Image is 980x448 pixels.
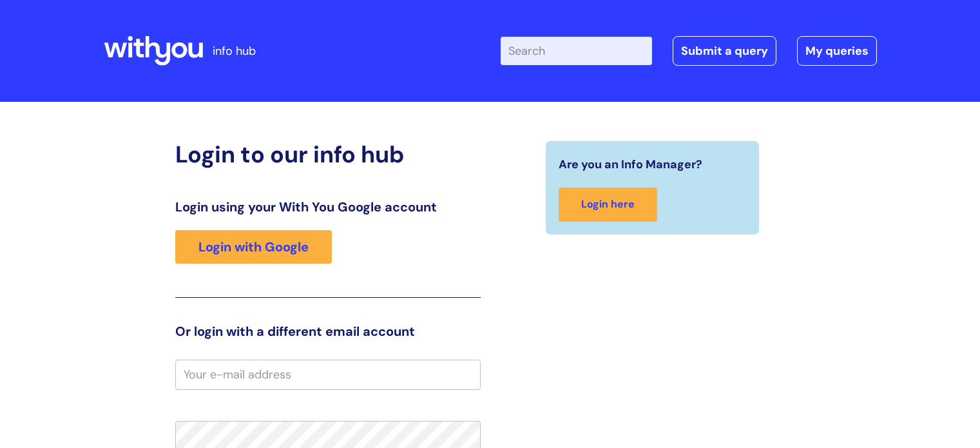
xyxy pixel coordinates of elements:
[175,324,481,339] h3: Or login with a different email account
[501,37,652,65] input: Search
[559,154,702,175] span: Are you an Info Manager?
[175,141,481,168] h2: Login to our info hub
[175,360,481,389] input: Your e-mail address
[175,230,332,264] a: Login with Google
[673,36,776,66] a: Submit a query
[175,199,481,215] h3: Login using your With You Google account
[559,188,657,222] a: Login here
[797,36,877,66] a: My queries
[213,41,256,61] p: info hub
